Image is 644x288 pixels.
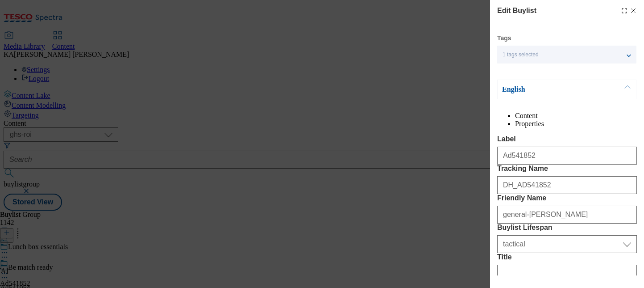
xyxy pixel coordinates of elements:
label: Tracking Name [497,165,637,173]
li: Content [515,112,637,120]
button: 1 tags selected [497,46,636,64]
label: Label [497,135,637,143]
li: Properties [515,120,637,128]
input: Enter Friendly Name [497,206,637,224]
label: Title [497,253,637,261]
label: Friendly Name [497,194,637,202]
label: Buylist Lifespan [497,224,637,232]
input: Enter Label [497,147,637,165]
input: Enter Tracking Name [497,176,637,194]
span: 1 tags selected [503,51,539,58]
input: Enter Title [497,265,637,283]
h4: Edit Buylist [497,5,536,16]
label: Tags [497,36,511,41]
p: English [502,85,596,94]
